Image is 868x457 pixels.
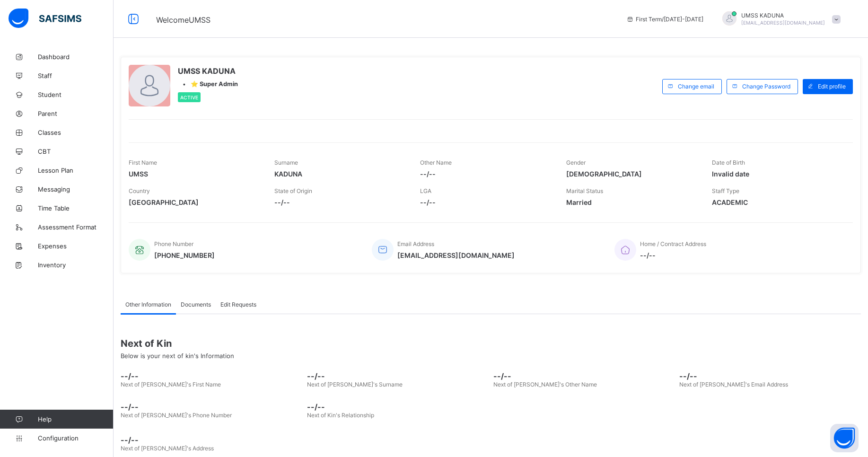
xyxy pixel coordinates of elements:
[640,251,706,259] span: --/--
[129,159,157,166] span: First Name
[38,223,114,231] span: Assessment Format
[38,242,114,250] span: Expenses
[154,251,215,259] span: [PHONE_NUMBER]
[121,371,302,381] span: --/--
[38,204,114,212] span: Time Table
[678,83,714,90] span: Change email
[38,167,114,174] span: Lesson Plan
[493,381,597,388] span: Next of [PERSON_NAME]'s Other Name
[154,240,193,247] span: Phone Number
[38,415,113,423] span: Help
[274,198,406,206] span: --/--
[121,338,861,349] span: Next of Kin
[38,434,113,442] span: Configuration
[121,445,214,452] span: Next of [PERSON_NAME]'s Address
[125,301,171,308] span: Other Information
[307,371,489,381] span: --/--
[420,159,452,166] span: Other Name
[181,301,211,308] span: Documents
[274,187,312,194] span: State of Origin
[38,185,114,193] span: Messaging
[178,80,238,88] div: •
[566,159,586,166] span: Gender
[626,16,703,23] span: session/term information
[38,53,114,61] span: Dashboard
[420,187,431,194] span: LGA
[38,110,114,117] span: Parent
[38,129,114,136] span: Classes
[397,251,515,259] span: [EMAIL_ADDRESS][DOMAIN_NAME]
[741,20,825,26] span: [EMAIL_ADDRESS][DOMAIN_NAME]
[121,435,861,445] span: --/--
[129,170,260,178] span: UMSS
[818,83,846,90] span: Edit profile
[493,371,675,381] span: --/--
[566,170,698,178] span: [DEMOGRAPHIC_DATA]
[129,187,150,194] span: Country
[274,170,406,178] span: KADUNA
[713,11,845,27] div: UMSSKADUNA
[129,198,260,206] span: [GEOGRAPHIC_DATA]
[397,240,434,247] span: Email Address
[180,95,198,100] span: Active
[38,72,114,79] span: Staff
[121,352,234,360] span: Below is your next of kin's Information
[712,187,739,194] span: Staff Type
[830,424,859,452] button: Open asap
[191,80,238,88] span: ⭐ Super Admin
[742,83,790,90] span: Change Password
[712,198,843,206] span: ACADEMIC
[741,12,825,19] span: UMSS KADUNA
[307,402,489,412] span: --/--
[566,198,698,206] span: Married
[274,159,298,166] span: Surname
[121,381,221,388] span: Next of [PERSON_NAME]'s First Name
[9,9,81,28] img: safsims
[712,159,745,166] span: Date of Birth
[566,187,603,194] span: Marital Status
[640,240,706,247] span: Home / Contract Address
[220,301,256,308] span: Edit Requests
[38,148,114,155] span: CBT
[38,261,114,269] span: Inventory
[420,198,552,206] span: --/--
[307,412,374,419] span: Next of Kin's Relationship
[156,15,210,25] span: Welcome UMSS
[679,381,788,388] span: Next of [PERSON_NAME]'s Email Address
[178,66,238,76] span: UMSS KADUNA
[712,170,843,178] span: Invalid date
[38,91,114,98] span: Student
[121,412,232,419] span: Next of [PERSON_NAME]'s Phone Number
[679,371,861,381] span: --/--
[420,170,552,178] span: --/--
[121,402,302,412] span: --/--
[307,381,403,388] span: Next of [PERSON_NAME]'s Surname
